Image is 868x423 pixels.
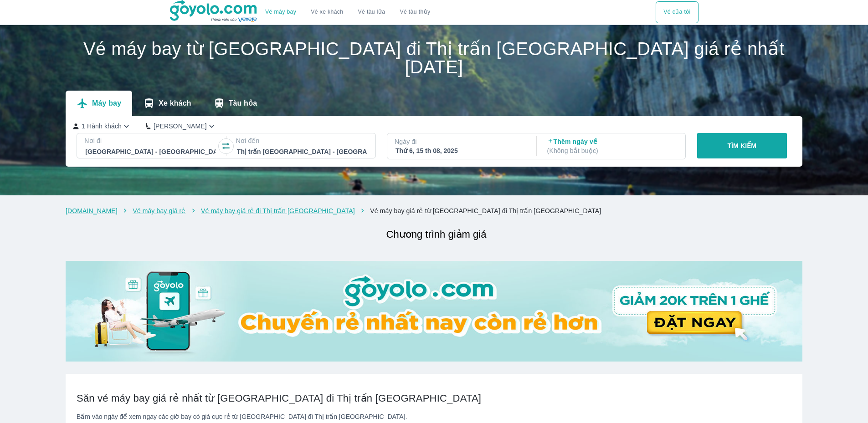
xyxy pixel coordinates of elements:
p: Nơi đi [84,136,216,145]
p: Tàu hỏa [229,99,257,108]
h2: Chương trình giảm giá [70,226,802,243]
button: Vé của tôi [656,1,698,23]
div: Bấm vào ngày để xem ngay các giờ bay có giá cực rẻ từ [GEOGRAPHIC_DATA] đi Thị trấn [GEOGRAPHIC_D... [77,412,791,421]
h2: Săn vé máy bay giá rẻ nhất từ [GEOGRAPHIC_DATA] đi Thị trấn [GEOGRAPHIC_DATA] [77,392,791,405]
p: TÌM KIẾM [727,141,756,150]
a: [DOMAIN_NAME] [66,207,118,214]
button: Vé tàu thủy [392,1,437,23]
a: Vé máy bay giá rẻ đi Thị trấn [GEOGRAPHIC_DATA] [201,207,355,214]
p: Xe khách [159,99,191,108]
p: [PERSON_NAME] [154,122,207,131]
a: Vé tàu lửa [351,1,393,23]
button: [PERSON_NAME] [146,122,216,131]
a: Vé máy bay giá rẻ [133,207,185,214]
p: Thêm ngày về [547,137,678,155]
img: banner-home [66,261,802,362]
p: Ngày đi [395,137,527,146]
div: choose transportation mode [258,1,437,23]
p: 1 Hành khách [82,122,122,131]
button: 1 Hành khách [73,122,131,131]
a: Vé xe khách [311,9,343,15]
a: Vé máy bay [265,9,296,15]
p: Nơi đến [236,136,368,145]
nav: breadcrumb [66,206,802,215]
h1: Vé máy bay từ [GEOGRAPHIC_DATA] đi Thị trấn [GEOGRAPHIC_DATA] giá rẻ nhất [DATE] [66,40,802,76]
button: TÌM KIẾM [697,133,787,158]
div: transportation tabs [66,91,268,116]
a: Vé máy bay giá rẻ từ [GEOGRAPHIC_DATA] đi Thị trấn [GEOGRAPHIC_DATA] [370,207,601,214]
div: Thứ 6, 15 th 08, 2025 [395,146,526,155]
div: choose transportation mode [656,1,698,23]
p: Máy bay [92,99,121,108]
p: ( Không bắt buộc ) [547,146,678,155]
